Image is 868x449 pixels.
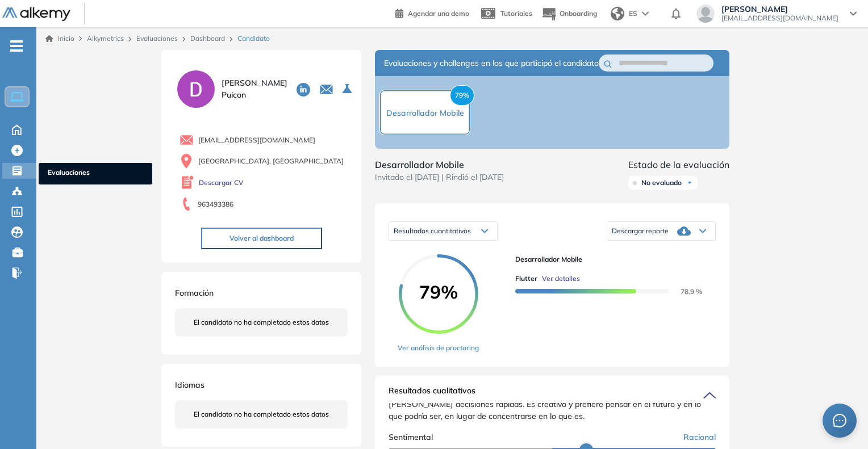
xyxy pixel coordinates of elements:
[10,45,23,47] i: -
[560,9,597,18] span: Onboarding
[237,33,270,44] span: Candidato
[175,68,217,110] img: PROFILE_MENU_LOGO_USER
[2,7,70,22] img: Logo
[201,228,322,249] button: Volver al dashboard
[375,158,504,171] span: Desarrollador Mobile
[394,226,471,235] span: Resultados cuantitativos
[222,77,287,101] span: [PERSON_NAME] Puicon
[45,33,74,44] a: Inicio
[450,85,474,106] span: 79%
[721,5,838,14] span: [PERSON_NAME]
[48,167,143,180] span: Evaluaciones
[198,135,315,145] span: [EMAIL_ADDRESS][DOMAIN_NAME]
[87,34,124,43] span: Alkymetrics
[642,11,649,16] img: arrow
[628,158,729,171] span: Estado de la evaluación
[384,57,599,69] span: Evaluaciones y challenges en los que participó el candidato
[386,108,464,118] span: Desarrollador Mobile
[190,34,225,43] a: Dashboard
[194,317,329,328] span: El candidato no ha completado estos datos
[515,254,707,265] span: Desarrollador Mobile
[398,343,479,353] a: Ver análisis de proctoring
[199,178,244,188] a: Descargar CV
[194,409,329,419] span: El candidato no ha completado estos datos
[389,385,475,403] span: Resultados cualitativos
[175,288,214,298] span: Formación
[338,79,358,99] button: Seleccione la evaluación activa
[542,274,580,284] span: Ver detalles
[629,9,637,19] span: ES
[375,171,504,183] span: Invitado el [DATE] | Rindió el [DATE]
[612,226,669,236] span: Descargar reporte
[611,7,624,20] img: world
[667,287,702,296] span: 78.9 %
[399,283,478,301] span: 79%
[683,431,716,443] span: Racional
[721,14,838,23] span: [EMAIL_ADDRESS][DOMAIN_NAME]
[833,414,846,427] span: message
[641,178,682,187] span: No evaluado
[537,274,580,284] button: Ver detalles
[198,199,233,209] span: 963493386
[136,34,178,43] a: Evaluaciones
[541,2,597,26] button: Onboarding
[198,156,344,166] span: [GEOGRAPHIC_DATA], [GEOGRAPHIC_DATA]
[408,9,469,18] span: Agendar una demo
[395,6,469,19] a: Agendar una demo
[686,179,693,186] img: Ícono de flecha
[500,9,532,18] span: Tutoriales
[515,274,537,284] span: Flutter
[175,380,205,390] span: Idiomas
[389,431,433,443] span: Sentimental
